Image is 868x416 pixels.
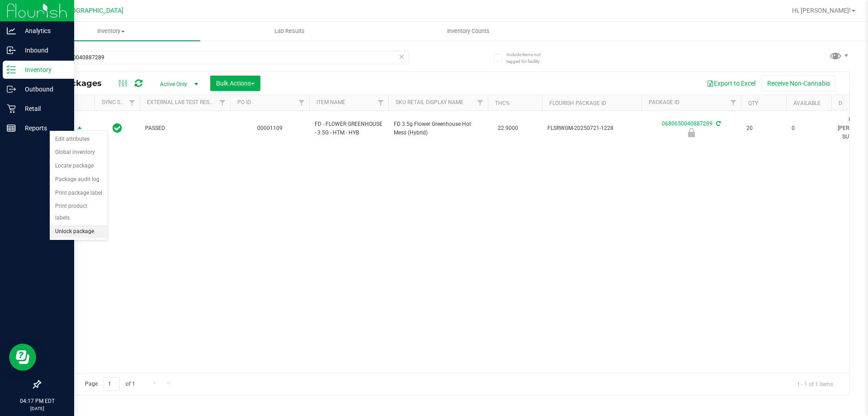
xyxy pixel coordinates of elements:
[237,99,251,105] a: PO ID
[77,377,142,391] span: Page of 1
[50,225,108,239] li: Unlock package
[147,99,218,105] a: External Lab Test Result
[398,51,405,62] span: Clear
[216,80,255,87] span: Bulk Actions
[200,22,379,41] a: Lab Results
[113,122,122,134] span: In Sync
[40,51,409,64] input: Search Package ID, Item Name, SKU, Lot or Part Number...
[50,173,108,186] li: Package audit log
[715,120,721,127] span: Sync from Compliance System
[50,159,108,173] li: Locate package
[125,95,140,110] a: Filter
[748,100,758,106] a: Qty
[102,99,137,105] a: Sync Status
[761,76,836,91] button: Receive Non-Cannabis
[493,122,523,135] span: 22.9000
[495,100,510,106] a: THC%
[379,22,557,41] a: Inventory Counts
[790,377,840,391] span: 1 - 1 of 1 items
[726,95,741,110] a: Filter
[50,200,108,225] li: Print product labels
[373,95,388,110] a: Filter
[145,124,225,133] span: PASSED
[506,51,552,65] span: Include items not tagged for facility
[549,100,606,106] a: Flourish Package ID
[294,95,309,110] a: Filter
[701,76,761,91] button: Export to Excel
[104,377,120,391] input: 1
[61,7,123,14] span: [GEOGRAPHIC_DATA]
[16,103,70,114] p: Retail
[394,120,482,137] span: FD 3.5g Flower Greenhouse Hot Mess (Hybrid)
[210,76,260,91] button: Bulk Actions
[262,27,317,35] span: Lab Results
[215,95,230,110] a: Filter
[473,95,488,110] a: Filter
[50,133,108,146] li: Edit attributes
[396,99,463,105] a: Sku Retail Display Name
[547,124,636,133] span: FLSRWGM-20250721-1228
[4,397,70,405] p: 04:17 PM EDT
[7,26,16,35] inline-svg: Analytics
[16,45,70,56] p: Inbound
[7,46,16,55] inline-svg: Inbound
[640,128,742,137] div: Quarantine
[7,65,16,74] inline-svg: Inventory
[792,7,851,14] span: Hi, [PERSON_NAME]!
[316,99,345,105] a: Item Name
[315,120,383,137] span: FD - FLOWER GREENHOUSE - 3.5G - HTM - HYB
[793,100,821,106] a: Available
[435,27,502,35] span: Inventory Counts
[16,123,70,134] p: Reports
[7,104,16,113] inline-svg: Retail
[47,78,111,88] span: All Packages
[7,124,16,133] inline-svg: Reports
[7,85,16,94] inline-svg: Outbound
[649,99,679,105] a: Package ID
[746,124,781,133] span: 20
[16,25,70,36] p: Analytics
[792,124,826,133] span: 0
[16,84,70,95] p: Outbound
[4,405,70,412] p: [DATE]
[257,125,283,131] a: 00001109
[9,344,36,371] iframe: Resource center
[50,146,108,159] li: Global inventory
[50,186,108,200] li: Print package label
[22,22,200,41] a: Inventory
[22,27,200,35] span: Inventory
[16,64,70,75] p: Inventory
[662,120,712,127] a: 0680650040887289
[74,122,85,135] span: select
